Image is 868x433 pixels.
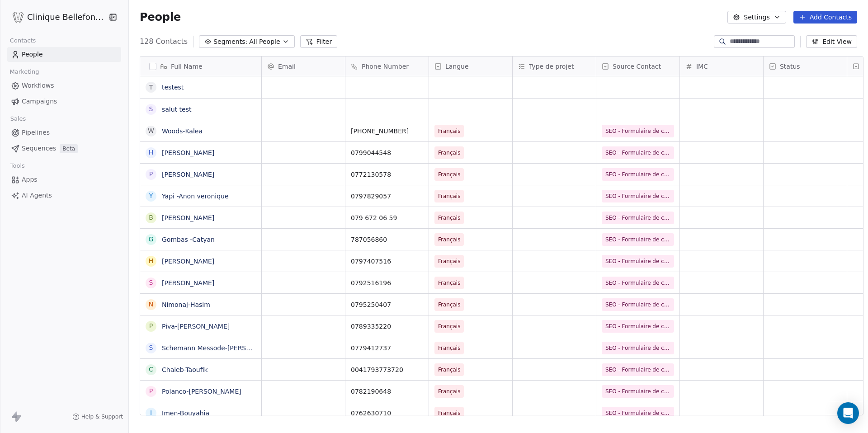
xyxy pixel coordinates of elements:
span: 0782190648 [351,387,423,396]
a: Workflows [7,78,121,93]
span: 0762630710 [351,409,423,418]
span: Français [438,344,460,353]
a: [PERSON_NAME] [162,258,214,265]
span: SEO - Formulaire de contact [605,387,670,396]
span: 0789335220 [351,322,423,331]
span: SEO - Formulaire de contact [605,148,670,157]
span: Français [438,148,460,157]
span: SEO - Formulaire de contact [605,257,670,266]
div: B [149,213,153,222]
div: G [149,235,154,244]
span: AI Agents [22,191,52,200]
span: 0772130578 [351,170,423,179]
span: Sales [6,112,30,126]
a: Help & Support [72,413,123,420]
span: 0797407516 [351,257,423,266]
span: Tools [6,159,28,173]
span: Contacts [6,34,40,47]
span: 079 672 06 59 [351,213,423,222]
span: Beta [60,144,78,153]
a: Nimonaj-Hasim [162,301,210,308]
span: Français [438,409,460,418]
a: Piva-[PERSON_NAME] [162,323,230,330]
span: 0041793773720 [351,365,423,374]
span: 0797829057 [351,192,423,201]
a: Chaieb-Taoufik [162,366,208,373]
span: People [22,50,43,59]
a: Campaigns [7,94,121,109]
span: Français [438,235,460,244]
span: Campaigns [22,97,57,106]
a: AI Agents [7,188,121,203]
div: S [149,343,153,353]
div: H [149,148,154,157]
span: 128 Contacts [140,36,188,47]
span: 0779412737 [351,344,423,353]
span: Français [438,127,460,136]
span: Full Name [171,62,203,71]
div: s [149,104,153,114]
div: Open Intercom Messenger [837,402,859,424]
div: H [149,256,154,266]
a: [PERSON_NAME] [162,149,214,156]
span: SEO - Formulaire de contact [605,278,670,287]
span: Phone Number [362,62,409,71]
span: 0799044548 [351,148,423,157]
div: IMC [680,56,763,76]
span: Email [278,62,296,71]
span: People [140,10,181,24]
button: Clinique Bellefontaine [11,9,102,25]
a: Pipelines [7,125,121,140]
a: testest [162,84,184,91]
a: Schemann Messode-[PERSON_NAME] [162,344,280,352]
div: Source Contact [596,56,679,76]
div: Type de projet [513,56,596,76]
div: N [149,300,153,309]
span: SEO - Formulaire de contact [605,365,670,374]
a: [PERSON_NAME] [162,214,214,221]
span: Help & Support [81,413,123,420]
span: Français [438,213,460,222]
a: Gombas -Catyan [162,236,215,243]
a: [PERSON_NAME] [162,171,214,178]
button: Add Contacts [793,11,857,24]
div: P [149,386,153,396]
span: Workflows [22,81,54,90]
span: Français [438,257,460,266]
span: IMC [696,62,708,71]
a: Imen-Bouyahia [162,409,209,417]
div: Email [262,56,345,76]
img: Logo_Bellefontaine_Black.png [13,12,24,23]
div: Langue [429,56,512,76]
div: C [149,365,153,374]
span: 0792516196 [351,278,423,287]
div: Phone Number [345,56,429,76]
span: Français [438,170,460,179]
span: SEO - Formulaire de contact [605,235,670,244]
span: Français [438,192,460,201]
a: salut test [162,106,191,113]
a: Yapi -Anon veronique [162,193,229,200]
a: SequencesBeta [7,141,121,156]
span: Français [438,387,460,396]
a: Apps [7,172,121,187]
span: Sequences [22,144,56,153]
div: Status [764,56,847,76]
span: SEO - Formulaire de contact [605,300,670,309]
span: Français [438,300,460,309]
span: Marketing [6,65,43,79]
span: SEO - Formulaire de contact [605,344,670,353]
div: t [149,83,153,92]
span: Langue [445,62,469,71]
span: SEO - Formulaire de contact [605,322,670,331]
span: SEO - Formulaire de contact [605,409,670,418]
div: P [149,321,153,331]
span: Français [438,365,460,374]
a: Polanco-[PERSON_NAME] [162,388,241,395]
span: SEO - Formulaire de contact [605,192,670,201]
span: Clinique Bellefontaine [27,11,105,23]
span: Type de projet [529,62,574,71]
span: SEO - Formulaire de contact [605,213,670,222]
div: Full Name [140,56,261,76]
span: 787056860 [351,235,423,244]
